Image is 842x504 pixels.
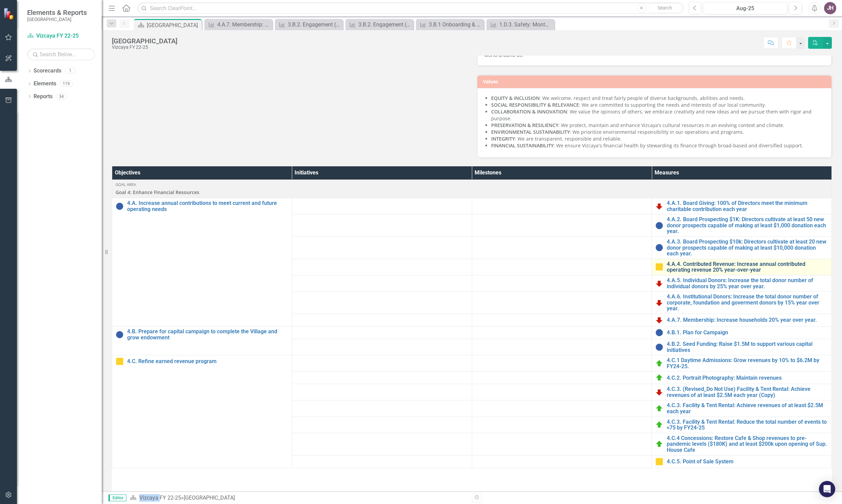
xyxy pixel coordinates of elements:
td: Double-Click to Edit Right Click for Context Menu [112,198,292,327]
a: 4.C.3. (Revised_Do Not Use) Facility & Tent Rental: Achieve revenues of at least $2.5M each year ... [667,386,828,398]
div: Open Intercom Messenger [819,481,835,497]
strong: EQUITY & INCLUSION [491,95,540,101]
img: Below Plan [655,316,663,324]
img: Below Plan [655,388,663,396]
td: Double-Click to Edit [112,180,832,198]
img: At or Above Target [655,374,663,382]
a: 4.A. Increase annual contributions to meet current and future operating needs [127,200,288,212]
div: [GEOGRAPHIC_DATA] [184,495,235,501]
img: No Information [655,343,663,351]
td: Double-Click to Edit Right Click for Context Menu [652,259,832,275]
img: At or Above Target [655,440,663,448]
div: 34 [56,93,67,99]
img: Below Plan [655,202,663,210]
img: Caution [655,458,663,466]
div: Vizcaya FY 22-25 [112,45,177,50]
img: Caution [116,357,124,365]
a: 4.C.3. Facility & Tent Rental: Reduce the total number of events to <75 by FY24-25 [667,419,828,431]
a: 4.A.7. Membership: Increase households 20% year over year. [667,317,828,323]
td: Double-Click to Edit Right Click for Context Menu [652,433,832,455]
a: 3.B.2. Engagement (Staff): 90% of respondents annually rate as good or very good communications a... [347,20,412,29]
a: Elements [34,80,56,88]
div: » [130,494,467,502]
small: [GEOGRAPHIC_DATA] [27,17,87,22]
td: Double-Click to Edit Right Click for Context Menu [652,326,832,339]
td: Double-Click to Edit Right Click for Context Menu [652,417,832,433]
div: 4.A.7. Membership: Increase households 20% year over year. [217,20,270,29]
img: Below Plan [655,279,663,288]
a: 4.A.1. Board Giving: 100% of Directors meet the minimum charitable contribution each year [667,200,828,212]
div: [GEOGRAPHIC_DATA] [147,21,200,29]
td: Double-Click to Edit Right Click for Context Menu [652,455,832,468]
img: Caution [655,263,663,271]
span: Goal 4: Enhance Financial Resources [116,189,828,196]
a: 4.C.2. Portrait Photography: Maintain revenues [667,375,828,381]
a: 4.A.3. Board Prospecting $10k: Directors cultivate at least 20 new donor prospects capable of mak... [667,239,828,257]
div: 119 [60,81,73,87]
img: No Information [655,222,663,230]
li: : We value the opinions of others, we embrace creativity and new ideas and we pursue them with ri... [491,108,824,122]
a: 4.C.3. Facility & Tent Rental: Achieve revenues of at least $2.5M each year [667,402,828,414]
a: 4.A.5. Individual Donors: Increase the total donor number of individual donors by 25% year over y... [667,277,828,289]
div: Aug-25 [706,4,785,13]
strong: SOCIAL RESPONSIBILITY & RELEVANCE [491,102,579,108]
a: Vizcaya FY 22-25 [27,32,95,40]
a: 4.A.2. Board Prospecting $1K: Directors cultivate at least 50 new donor prospects capable of maki... [667,216,828,234]
strong: ENVIRONMENTAL SUSTAINABILITY [491,129,570,135]
td: Double-Click to Edit Right Click for Context Menu [652,275,832,291]
li: : We welcome, respect and treat fairly people of diverse backgrounds, abilities and needs. [491,95,824,102]
a: 4.A.4. Contributed Revenue: Increase annual contributed operating revenue 20% year-over-year [667,261,828,273]
td: Double-Click to Edit Right Click for Context Menu [652,198,832,214]
input: Search Below... [27,48,95,60]
td: Double-Click to Edit Right Click for Context Menu [652,314,832,326]
img: No Information [655,329,663,337]
strong: INTEGRITY [491,135,515,142]
div: Goal Area [116,182,828,187]
td: Double-Click to Edit Right Click for Context Menu [112,326,292,355]
img: No Information [116,202,124,210]
a: 1.D.3. Safety: Monthly site walkthroughs to ID, secure and repair paving irregularities [488,20,553,29]
td: Double-Click to Edit Right Click for Context Menu [652,400,832,417]
td: Double-Click to Edit Right Click for Context Menu [112,355,292,468]
button: Search [648,3,682,13]
span: Search [658,5,672,10]
img: No Information [655,244,663,252]
td: Double-Click to Edit Right Click for Context Menu [652,339,832,355]
a: 3.B.1 Onboarding & Training (Employees): 90% of post-curriculum survey responses reflect sense of... [418,20,482,29]
strong: FINANCIAL SUSTAINABILITY [491,142,554,149]
div: 3.B.2. Engagement (Staff): 90% of respondents annually rate as good or very good communications a... [358,20,412,29]
button: JH [824,2,836,14]
div: 3.B.1 Onboarding & Training (Employees): 90% of post-curriculum survey responses reflect sense of... [429,20,482,29]
h3: Values [483,79,828,84]
li: : We prioritize environmental responsibility in our operations and programs. [491,129,824,135]
a: 3.B.2. Engagement (Board): 90% of respondents annually rate as good or very good communications a... [277,20,341,29]
li: : We are transparent, responsible and reliable. [491,135,824,142]
td: Double-Click to Edit Right Click for Context Menu [652,214,832,237]
img: ClearPoint Strategy [3,8,15,20]
a: Scorecards [34,67,61,75]
strong: COLLABORATION & INNOVATION [491,108,567,115]
td: Double-Click to Edit Right Click for Context Menu [652,236,832,259]
td: Double-Click to Edit Right Click for Context Menu [652,384,832,400]
img: At or Above Target [655,404,663,413]
div: 3.B.2. Engagement (Board): 90% of respondents annually rate as good or very good communications a... [288,20,341,29]
a: 4.C.4 Concessions: Restore Cafe & Shop revenues to pre-pandemic levels ($180K) and at least $200k... [667,435,828,453]
img: Below Plan [655,299,663,307]
button: Aug-25 [703,2,787,14]
td: Double-Click to Edit Right Click for Context Menu [652,355,832,372]
div: [GEOGRAPHIC_DATA] [112,37,177,45]
li: : We ensure Vizcaya's financial health by stewarding its finance through broad-based and diversif... [491,142,824,149]
li: : We protect, maintain and enhance Vizcaya's cultural resources in an evolving context and climate. [491,122,824,129]
td: Double-Click to Edit Right Click for Context Menu [652,372,832,384]
img: At or Above Target [655,359,663,367]
a: Vizcaya FY 22-25 [139,495,181,501]
div: 1.D.3. Safety: Monthly site walkthroughs to ID, secure and repair paving irregularities [499,20,553,29]
td: Double-Click to Edit Right Click for Context Menu [652,292,832,314]
strong: PRESERVATION & RESILIENCY [491,122,558,128]
a: Reports [34,93,53,101]
a: 4.C.1 Daytime Admissions: Grow revenues by 10% to $6.2M by FY24-25. [667,357,828,369]
img: No Information [116,331,124,339]
li: : We are committed to supporting the needs and interests of our local community. [491,102,824,108]
a: 4.A.7. Membership: Increase households 20% year over year. [206,20,270,29]
a: 4.B.1. Plan for Campaign [667,330,828,336]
